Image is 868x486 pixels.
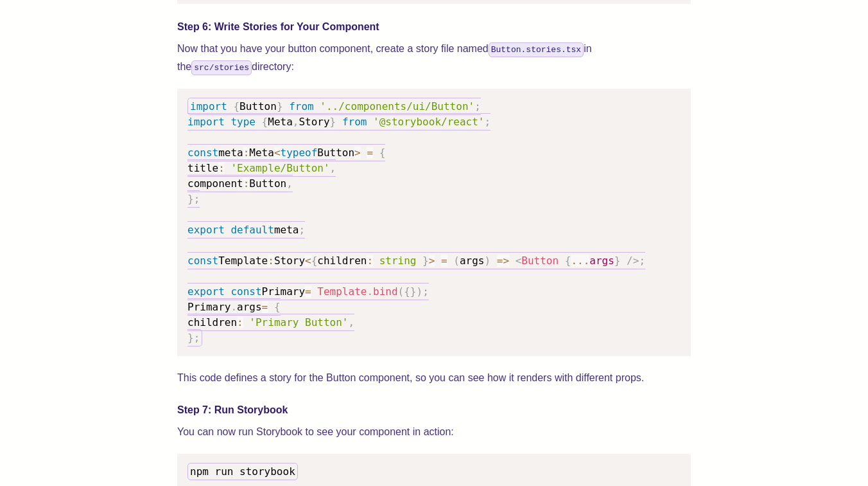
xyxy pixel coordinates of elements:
span: ; [194,193,200,205]
span: default [230,224,273,236]
span: Story [274,255,305,267]
span: string [379,255,417,267]
span: { [262,116,268,128]
span: from [342,116,367,128]
span: => [497,255,509,267]
span: } [330,116,336,128]
span: type [230,116,256,128]
span: args [460,255,485,267]
span: Story [299,116,329,128]
span: 'Primary Button' [249,316,348,328]
code: Button.stories.tsx [489,42,584,57]
span: , [293,116,299,128]
span: ; [474,100,481,113]
span: ; [639,255,645,267]
span: , [286,177,293,190]
span: children [187,316,237,328]
span: , [330,162,336,174]
span: > [354,147,361,159]
p: This code defines a story for the Button component, so you can see how it renders with different ... [177,369,691,387]
span: meta [274,224,299,236]
p: Now that you have your button component, create a story file named in the directory: [177,40,691,76]
span: const [187,147,218,159]
span: '../components/ui/Button' [320,100,474,113]
span: } [277,100,283,113]
span: ) [416,285,422,298]
span: Meta [268,116,293,128]
span: ; [422,285,429,298]
span: = [262,301,268,313]
span: = [305,285,311,298]
span: { [379,147,386,159]
span: ; [484,116,490,128]
span: . [230,301,237,313]
span: from [289,100,314,113]
span: export [187,285,225,298]
span: 'Example/Button' [230,162,329,174]
span: } [187,332,194,344]
span: > [429,255,435,267]
span: : [237,316,243,328]
span: Button [249,177,286,190]
h4: Step 7: Run Storybook [177,402,691,418]
span: ; [194,332,200,344]
span: } [422,255,429,267]
span: ) [484,255,490,267]
span: args [237,301,262,313]
span: } [187,193,194,205]
span: Button [239,100,277,113]
span: ( [398,285,404,298]
span: { [404,285,410,298]
span: Button [317,147,354,159]
span: } [614,255,621,267]
span: Template [317,285,367,298]
span: component [187,177,243,190]
span: const [187,255,218,267]
span: { [274,301,281,313]
code: src/stories [191,60,252,75]
span: title [187,162,218,174]
span: '@storybook/react' [373,116,484,128]
span: : [367,255,373,267]
span: import [187,116,225,128]
span: Primary [187,301,230,313]
span: meta [218,147,243,159]
span: ... [571,255,589,267]
span: args [589,255,614,267]
span: < [274,147,281,159]
span: Button [521,255,559,267]
span: < [305,255,311,267]
span: npm run storybook [190,465,295,478]
span: { [311,255,318,267]
span: : [218,162,225,174]
span: { [233,100,239,113]
span: ( [453,255,460,267]
span: { [565,255,571,267]
span: children [317,255,367,267]
span: . [367,285,373,298]
span: : [243,147,250,159]
h4: Step 6: Write Stories for Your Component [177,19,691,35]
span: ; [299,224,305,236]
span: Template [218,255,268,267]
span: : [268,255,274,267]
span: = [367,147,373,159]
span: , [348,316,354,328]
span: Meta [249,147,274,159]
span: bind [373,285,398,298]
span: = [441,255,447,267]
span: < [516,255,522,267]
span: } [410,285,417,298]
span: typeof [281,147,318,159]
p: You can now run Storybook to see your component in action: [177,423,691,441]
span: export [187,224,225,236]
span: import [190,100,227,113]
span: Primary [262,285,305,298]
span: : [243,177,250,190]
span: /> [627,255,639,267]
span: const [230,285,261,298]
